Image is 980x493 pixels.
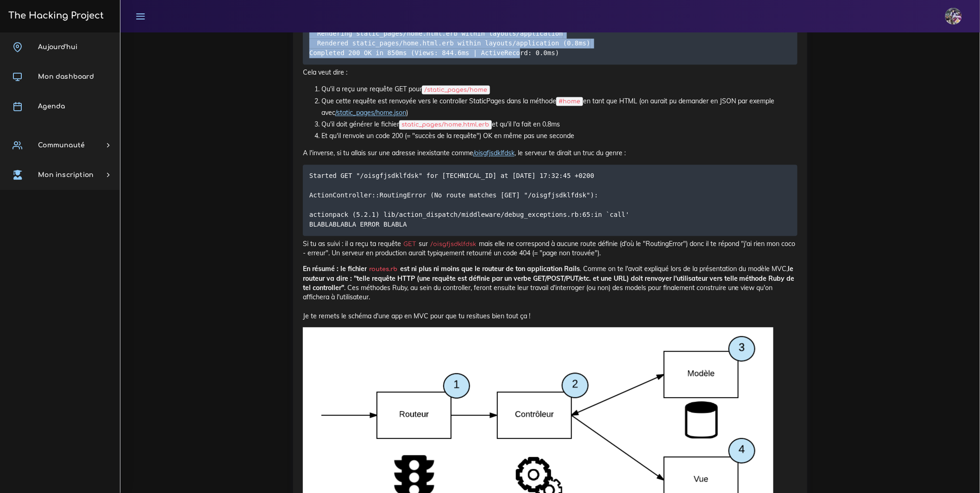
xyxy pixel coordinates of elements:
a: /static_pages/home.json [335,109,406,117]
span: Mon inscription [38,171,94,178]
span: Agenda [38,103,65,110]
strong: le routeur va dire : "telle requête HTTP (une requête est définie par un verbe GET/POST/PUT/etc. ... [303,265,795,292]
code: Started GET "/oisgfjsdklfdsk" for [TECHNICAL_ID] at [DATE] 17:32:45 +0200 ActionController::Routi... [309,171,629,230]
h3: The Hacking Project [6,11,104,21]
a: /oisgfjsdklfdsk [473,149,515,158]
p: Cela veut dire : [303,68,798,77]
p: Si tu as suivi : il a reçu ta requête sur mais elle ne correspond à aucune route définie (d'où le... [303,240,798,259]
strong: En résumé : le fichier est ni plus ni moins que le routeur de ton application Rails [303,265,580,273]
img: eg54bupqcshyolnhdacp.jpg [945,8,962,25]
code: routes.rb [367,265,400,274]
code: /oisgfjsdklfdsk [428,240,479,249]
code: GET [401,240,419,249]
code: static_pages/home.html.erb [399,120,492,130]
span: Mon dashboard [38,73,94,80]
p: A l'inverse, si tu allais sur une adresse inexistante comme , le serveur te dirait un truc du gen... [303,149,798,158]
code: /static_pages/home [422,86,490,95]
li: Qu'il doit générer le fichier et qu'il l'a fait en 0.8ms [321,119,798,131]
span: Communauté [38,142,85,149]
code: Started GET "/static_pages/home" for [TECHNICAL_ID] at [DATE] 17:19:47 +0200 Processing by Static... [309,9,606,58]
code: #home [556,97,583,107]
li: Que cette requête est renvoyée vers le controller StaticPages dans la méthode en tant que HTML (o... [321,96,798,119]
p: . Comme on te l'avait expliqué lors de la présentation du modèle MVC, . Ces méthodes Ruby, au sei... [303,265,798,321]
li: Qu'il a reçu une requête GET pour [321,84,798,95]
span: Aujourd'hui [38,44,77,51]
li: Et qu'il renvoie un code 200 (= "succès de la requête") OK en même pas une seconde [321,131,798,142]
